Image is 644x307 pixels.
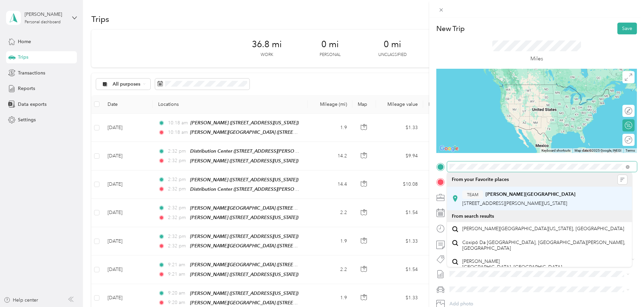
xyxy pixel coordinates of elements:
[438,144,460,153] a: Open this area in Google Maps (opens a new window)
[462,240,627,251] span: Coxipó Da [GEOGRAPHIC_DATA], [GEOGRAPHIC_DATA][PERSON_NAME], [GEOGRAPHIC_DATA]
[606,269,644,307] iframe: Everlance-gr Chat Button Frame
[462,258,562,270] span: [PERSON_NAME] [GEOGRAPHIC_DATA], [GEOGRAPHIC_DATA]
[462,226,624,232] span: [PERSON_NAME][GEOGRAPHIC_DATA][US_STATE], [GEOGRAPHIC_DATA]
[530,55,543,63] p: Miles
[575,149,621,152] span: Map data ©2025 Google, INEGI
[452,213,494,219] span: From search results
[462,201,567,206] span: [STREET_ADDRESS][PERSON_NAME][US_STATE]
[617,23,637,34] button: Save
[436,24,465,33] p: New Trip
[467,191,478,197] span: TEAM
[541,148,570,153] button: Keyboard shortcuts
[452,177,509,183] span: From your Favorite places
[486,191,576,197] strong: [PERSON_NAME][GEOGRAPHIC_DATA]
[462,190,483,199] button: TEAM
[438,144,460,153] img: Google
